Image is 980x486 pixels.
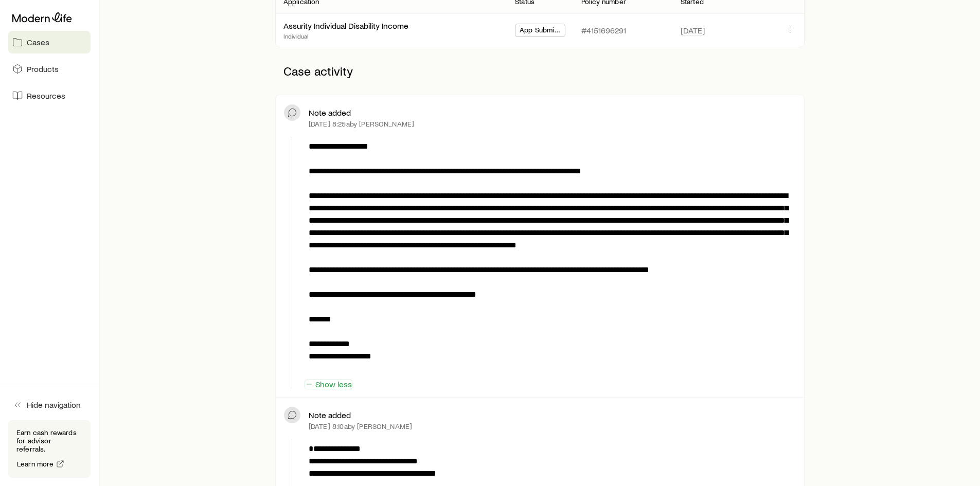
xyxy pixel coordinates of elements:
[283,21,408,31] div: Assurity Individual Disability Income
[27,91,65,101] span: Resources
[27,64,59,74] span: Products
[16,428,82,453] p: Earn cash rewards for advisor referrals.
[8,84,91,107] a: Resources
[305,380,352,389] button: Show less
[8,393,91,416] button: Hide navigation
[283,32,408,40] p: Individual
[309,410,351,420] p: Note added
[309,107,351,118] p: Note added
[27,37,49,47] span: Cases
[27,400,81,410] span: Hide navigation
[275,56,805,86] p: Case activity
[17,460,54,467] span: Learn more
[309,422,412,430] p: [DATE] 8:10a by [PERSON_NAME]
[520,26,561,37] span: App Submitted
[681,25,705,35] span: [DATE]
[283,21,408,30] a: Assurity Individual Disability Income
[8,420,91,478] div: Earn cash rewards for advisor referrals.Learn more
[8,58,91,80] a: Products
[309,120,414,128] p: [DATE] 8:25a by [PERSON_NAME]
[581,25,626,35] p: #4151696291
[8,31,91,53] a: Cases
